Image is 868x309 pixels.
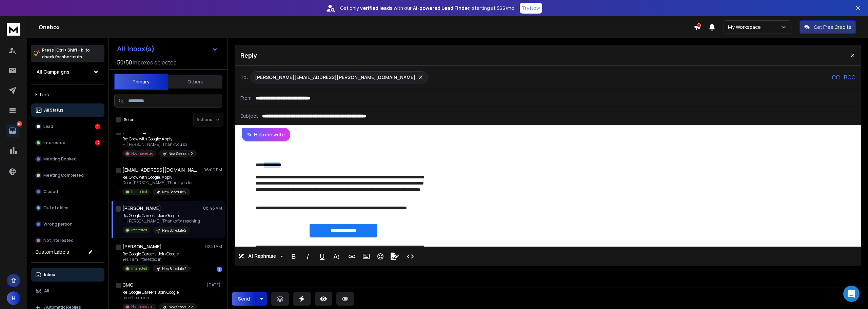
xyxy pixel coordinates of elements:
[122,218,200,224] p: Hi [PERSON_NAME], Thanks for reaching
[31,234,104,247] button: Not Interested
[31,169,104,182] button: Meeting Completed
[122,290,197,295] p: Re: Google Careers: Join Google
[39,23,694,31] h1: Onebox
[240,113,259,119] p: Subject:
[217,267,222,272] div: 1
[131,266,147,271] p: Interested
[31,65,104,79] button: All Campaigns
[301,250,314,263] button: Italic (Ctrl+I)
[43,238,74,243] p: Not Interested
[240,51,257,60] p: Reply
[31,268,104,282] button: Inbox
[330,250,343,263] button: More Text
[122,175,193,180] p: Re: Grow with Google: Apply
[242,128,290,141] button: Help me write
[844,73,855,81] p: BCC
[832,73,840,81] p: CC
[168,74,222,89] button: Others
[17,121,22,127] p: 18
[31,217,104,231] button: Wrong person
[404,250,417,263] button: Code View
[31,136,104,150] button: Interested17
[112,42,223,56] button: All Inbox(s)
[203,206,222,211] p: 08:46 AM
[43,156,77,162] p: Meeting Booked
[122,180,193,186] p: Dear [PERSON_NAME], Thank you for
[814,24,851,31] p: Get Free Credits
[169,151,193,156] p: New Schedule 2
[232,292,256,306] button: Send
[287,250,300,263] button: Bold (Ctrl+B)
[122,167,197,173] h1: [EMAIL_ADDRESS][DOMAIN_NAME]
[240,95,253,101] p: From:
[31,284,104,298] button: All
[124,117,136,122] label: Select
[122,243,162,250] h1: [PERSON_NAME]
[131,151,154,156] p: Not Interested
[162,190,186,195] p: New Schedule 2
[44,272,55,277] p: Inbox
[122,142,197,147] p: Hi [PERSON_NAME], Thank you so
[37,69,70,75] h1: All Campaigns
[6,124,19,137] a: 18
[31,185,104,198] button: Closed
[374,250,387,263] button: Emoticons
[122,136,197,142] p: Re: Grow with Google: Apply
[340,5,514,12] p: Get only with our starting at $22/mo
[413,5,471,12] strong: AI-powered Lead Finder,
[114,74,168,90] button: Primary
[240,74,248,81] p: To:
[7,23,20,36] img: logo
[44,108,63,113] p: All Status
[31,201,104,215] button: Out of office
[55,46,84,54] span: Ctrl + Shift + k
[31,120,104,133] button: Lead1
[203,167,222,173] p: 06:00 PM
[44,288,49,294] p: All
[43,124,53,129] p: Lead
[43,140,65,146] p: Interested
[360,5,392,12] strong: verified leads
[35,249,69,255] h3: Custom Labels
[728,24,764,31] p: My Workspace
[122,213,200,218] p: Re: Google Careers: Join Google
[247,253,277,259] span: AI Rephrase
[133,58,177,66] h3: Inboxes selected
[122,251,190,257] p: Re: Google Careers: Join Google
[7,291,20,305] button: H
[520,3,542,14] button: Try Now
[43,173,84,178] p: Meeting Completed
[43,205,68,211] p: Out of office
[42,47,90,60] p: Press to check for shortcuts.
[122,257,190,262] p: Yes, I am interested in
[117,58,132,66] span: 50 / 50
[95,124,100,129] div: 1
[207,282,222,288] p: [DATE]
[255,74,415,81] p: [PERSON_NAME][EMAIL_ADDRESS][PERSON_NAME][DOMAIN_NAME]
[131,189,147,194] p: Interested
[122,205,161,212] h1: [PERSON_NAME]
[95,140,100,146] div: 17
[522,5,540,12] p: Try Now
[43,221,73,227] p: Wrong person
[131,228,147,233] p: Interested
[162,228,186,233] p: New Schedule 2
[122,295,197,301] p: I don’t see u on
[360,250,373,263] button: Insert Image (Ctrl+P)
[205,244,222,249] p: 02:51 AM
[122,282,134,288] h1: CMO
[843,286,860,302] div: Open Intercom Messenger
[388,250,401,263] button: Signature
[162,266,186,271] p: New Schedule 2
[31,90,104,99] h3: Filters
[43,189,58,194] p: Closed
[31,152,104,166] button: Meeting Booked
[346,250,358,263] button: Insert Link (Ctrl+K)
[117,45,155,52] h1: All Inbox(s)
[316,250,329,263] button: Underline (Ctrl+U)
[237,250,284,263] button: AI Rephrase
[31,103,104,117] button: All Status
[800,20,856,34] button: Get Free Credits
